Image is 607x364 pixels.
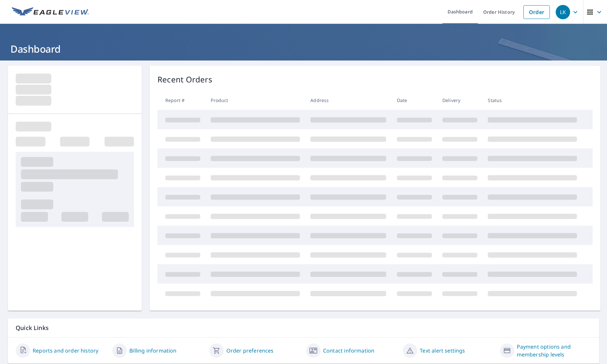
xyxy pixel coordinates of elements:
[517,343,591,358] a: Payment options and membership levels
[129,347,176,355] a: Billing information
[523,5,550,19] a: Order
[323,347,374,355] a: Contact information
[157,74,212,85] p: Recent Orders
[226,347,274,355] a: Order preferences
[33,347,98,355] a: Reports and order history
[305,91,391,110] th: Address
[8,42,599,56] h1: Dashboard
[556,5,570,19] div: LK
[16,324,591,332] p: Quick Links
[12,7,89,17] img: EV Logo
[420,347,465,355] a: Text alert settings
[205,91,305,110] th: Product
[392,91,437,110] th: Date
[437,91,483,110] th: Delivery
[483,91,582,110] th: Status
[157,91,205,110] th: Report #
